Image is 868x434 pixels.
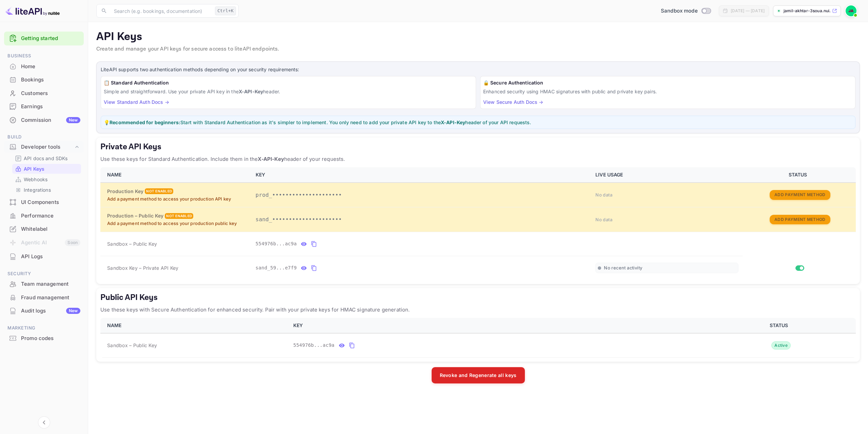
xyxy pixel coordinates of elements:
p: Create and manage your API keys for secure access to liteAPI endpoints. [96,45,860,53]
p: Integrations [24,186,51,193]
div: Fraud management [4,291,84,304]
div: Performance [21,212,80,220]
th: KEY [289,318,705,333]
button: Revoke and Regenerate all keys [432,367,525,383]
div: Home [4,60,84,73]
div: CommissionNew [4,114,84,127]
div: Webhooks [12,174,81,184]
a: Add Payment Method [770,192,830,197]
div: API Logs [4,250,84,263]
p: sand_••••••••••••••••••••• [256,215,588,224]
button: Add Payment Method [770,215,830,225]
table: private api keys table [100,167,856,280]
div: Promo codes [21,335,80,342]
span: No data [595,192,612,197]
span: No data [595,217,612,222]
a: Whitelabel [4,223,84,235]
div: Active [771,341,791,350]
a: CommissionNew [4,114,84,126]
a: Bookings [4,73,84,86]
div: UI Components [21,199,80,206]
a: View Standard Auth Docs → [104,99,169,105]
img: LiteAPI logo [5,5,60,16]
span: 554976b...ac9a [293,342,335,349]
p: prod_••••••••••••••••••••• [256,191,588,199]
p: jamil-akhtar-3soua.nui... [784,8,831,14]
span: 554976b...ac9a [256,240,297,247]
strong: Recommended for beginners: [110,119,180,125]
a: Fraud management [4,291,84,304]
a: Customers [4,87,84,99]
div: Not enabled [165,213,193,219]
a: Getting started [21,35,80,42]
div: Audit logs [21,307,80,315]
th: LIVE USAGE [591,167,743,183]
span: Sandbox mode [661,7,698,15]
span: Marketing [4,324,84,332]
h5: Private API Keys [100,141,856,152]
p: Simple and straightforward. Use your private API key in the header. [104,88,473,95]
h6: 📋 Standard Authentication [104,79,473,87]
span: Build [4,133,84,141]
div: Customers [21,90,80,97]
div: API docs and SDKs [12,153,81,163]
button: Collapse navigation [38,416,50,429]
p: 💡 Start with Standard Authentication as it's simpler to implement. You only need to add your priv... [104,119,852,126]
div: New [66,308,80,314]
a: Webhooks [15,176,78,183]
th: KEY [252,167,592,183]
div: Audit logsNew [4,304,84,318]
img: Jamil Akhtar [846,5,856,16]
a: API docs and SDKs [15,155,78,162]
a: Performance [4,209,84,222]
div: Team management [4,278,84,291]
div: New [66,117,80,123]
div: Customers [4,87,84,100]
a: Home [4,60,84,73]
div: Whitelabel [4,223,84,236]
p: LiteAPI supports two authentication methods depending on your security requirements: [101,66,855,73]
th: NAME [100,318,289,333]
div: Earnings [21,103,80,111]
a: View Secure Auth Docs → [483,99,543,105]
div: [DATE] — [DATE] [731,8,765,14]
strong: X-API-Key [441,119,465,125]
div: Switch to Production mode [658,7,713,15]
div: Whitelabel [21,225,80,233]
a: UI Components [4,196,84,208]
div: Not enabled [145,188,173,194]
div: Ctrl+K [215,6,236,15]
div: Fraud management [21,294,80,302]
h6: Production – Public Key [107,212,163,220]
span: Sandbox – Public Key [107,240,157,247]
span: sand_59...e7f9 [256,264,297,271]
h5: Public API Keys [100,292,856,303]
p: API docs and SDKs [24,155,68,162]
span: Business [4,52,84,60]
div: Getting started [4,32,84,45]
p: Add a payment method to access your production public key [107,220,248,227]
p: Add a payment method to access your production API key [107,196,248,203]
strong: X-API-Key [258,156,284,162]
div: Bookings [21,76,80,84]
div: API Logs [21,253,80,261]
p: Webhooks [24,176,47,183]
div: API Keys [12,164,81,174]
div: Developer tools [4,141,84,153]
input: Search (e.g. bookings, documentation) [110,4,212,18]
a: Add Payment Method [770,216,830,222]
p: Use these keys with Secure Authentication for enhanced security. Pair with your private keys for ... [100,306,856,314]
a: API Logs [4,250,84,263]
strong: X-API-Key [239,89,263,94]
p: Use these keys for Standard Authentication. Include them in the header of your requests. [100,155,856,163]
div: Commission [21,116,80,124]
div: Integrations [12,185,81,195]
h6: 🔒 Secure Authentication [483,79,852,87]
p: API Keys [24,165,44,172]
th: STATUS [705,318,856,333]
a: Audit logsNew [4,304,84,317]
span: Sandbox – Public Key [107,342,157,349]
button: Add Payment Method [770,190,830,200]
